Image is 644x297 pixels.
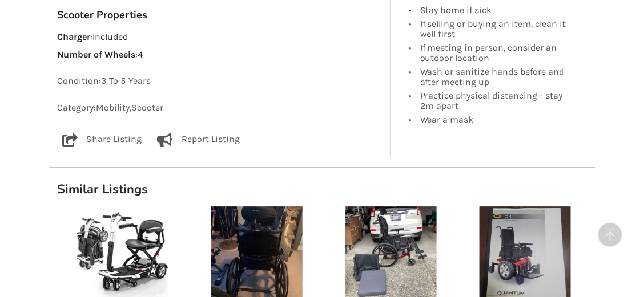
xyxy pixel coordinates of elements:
[58,101,381,115] p: Category: Mobility , Scooter
[58,49,136,60] strong: Number of Wheels
[58,31,381,44] p: : Included
[58,31,91,42] strong: Charger
[58,75,381,88] p: Condition: 3 To 5 Years
[420,65,572,89] div: Wash or sanitize hands before and after meeting up
[58,48,381,62] p: : 4
[420,5,572,17] div: Stay home if sick
[49,181,596,197] h1: Similar Listings
[86,133,142,147] p: Share Listing
[420,41,572,65] div: If meeting in person, consider an outdoor location
[420,113,572,125] div: Wear a mask
[420,89,572,113] div: Practice physical distancing - stay 2m apart
[420,17,572,41] div: If selling or buying an item, clean it well first
[182,133,240,147] p: Report Listing
[58,9,381,22] h3: Scooter Properties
